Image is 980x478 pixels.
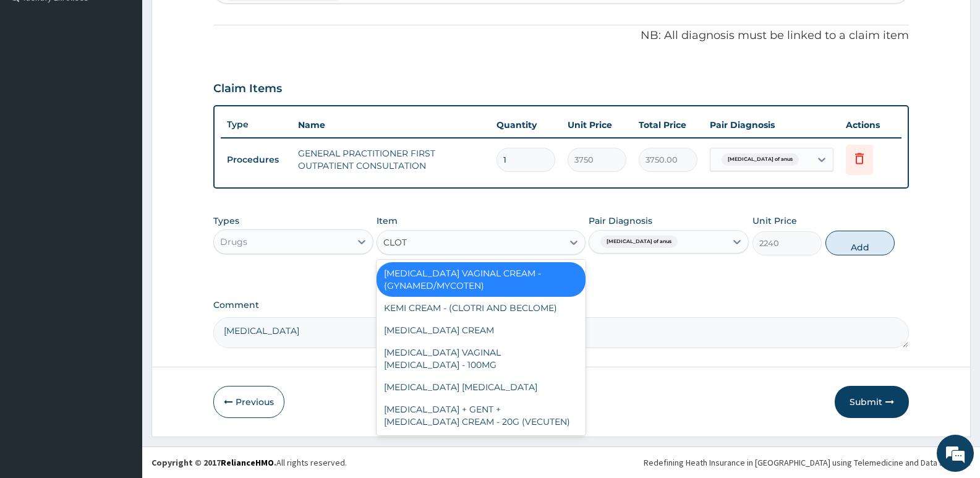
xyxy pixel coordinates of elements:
button: Previous [213,386,284,418]
th: Pair Diagnosis [704,113,840,137]
button: Submit [835,386,909,418]
button: Add [825,231,895,255]
td: GENERAL PRACTITIONER FIRST OUTPATIENT CONSULTATION [292,141,490,178]
a: RelianceHMO [221,457,274,468]
textarea: Type your message and hit 'Enter' [6,338,236,381]
span: [MEDICAL_DATA] of anus [600,236,678,248]
div: [MEDICAL_DATA] VAGINAL CREAM - (GYNAMED/MYCOTEN) [377,262,585,297]
div: Redefining Heath Insurance in [GEOGRAPHIC_DATA] using Telemedicine and Data Science! [644,456,971,469]
span: [MEDICAL_DATA] of anus [722,153,799,166]
strong: Copyright © 2017 . [151,457,276,468]
span: We're online! [72,156,171,281]
div: Minimize live chat window [203,6,232,36]
div: Chat with us now [64,69,208,85]
th: Total Price [633,113,704,137]
th: Actions [840,113,901,137]
h3: Claim Items [213,82,282,96]
th: Quantity [490,113,561,137]
div: Drugs [220,236,247,248]
label: Unit Price [752,215,797,227]
th: Type [221,113,292,136]
label: Item [377,215,398,227]
label: Comment [213,300,909,310]
div: [MEDICAL_DATA] CREAM [377,319,585,341]
div: [MEDICAL_DATA] + GENT + [MEDICAL_DATA] CREAM - 20G (VECUTEN) [377,398,585,433]
label: Types [213,216,239,226]
div: [MEDICAL_DATA] [MEDICAL_DATA] [377,376,585,398]
label: Pair Diagnosis [589,215,652,227]
td: Procedures [221,148,292,171]
div: [MEDICAL_DATA] VAGINAL [MEDICAL_DATA] - 100MG [377,341,585,376]
p: NB: All diagnosis must be linked to a claim item [213,28,909,44]
footer: All rights reserved. [142,446,980,478]
th: Name [292,113,490,137]
th: Unit Price [561,113,633,137]
div: KEMI CREAM - (CLOTRI AND BECLOME) [377,297,585,319]
img: d_794563401_company_1708531726252_794563401 [23,62,50,93]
